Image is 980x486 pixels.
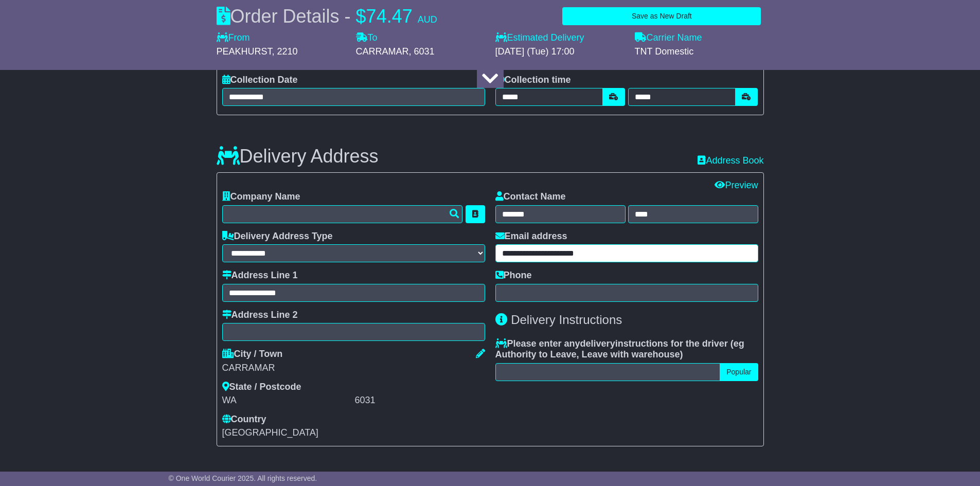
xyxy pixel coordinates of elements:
span: © One World Courier 2025. All rights reserved. [169,474,317,482]
div: CARRAMAR [222,363,485,374]
label: Collection Date [222,75,298,86]
label: Carrier Name [635,32,702,44]
div: TNT Domestic [635,46,764,58]
label: State / Postcode [222,382,301,393]
label: Company Name [222,191,300,203]
div: 6031 [355,395,485,406]
span: eg Authority to Leave, Leave with warehouse [495,338,744,360]
label: Email address [495,231,567,242]
label: Address Line 1 [222,270,298,281]
label: Estimated Delivery [495,32,625,44]
label: Delivery Address Type [222,231,333,242]
label: Phone [495,270,532,281]
span: PEAKHURST [217,46,272,57]
span: , 2210 [272,46,298,57]
label: City / Town [222,349,283,360]
span: CARRAMAR [356,46,409,57]
div: [DATE] (Tue) 17:00 [495,46,625,58]
label: Address Line 2 [222,310,298,321]
label: Contact Name [495,191,566,203]
span: $ [356,6,366,27]
h3: Delivery Address [217,146,379,167]
span: AUD [418,14,437,25]
a: Address Book [698,155,763,166]
span: , 6031 [409,46,435,57]
label: Please enter any instructions for the driver ( ) [495,338,758,361]
label: Country [222,414,266,425]
a: Preview [715,180,758,190]
label: From [217,32,250,44]
button: Popular [720,363,758,381]
label: To [356,32,378,44]
button: Save as New Draft [562,7,761,25]
span: [GEOGRAPHIC_DATA] [222,427,318,438]
div: WA [222,395,352,406]
span: 74.47 [366,6,413,27]
span: Delivery Instructions [511,313,622,327]
span: delivery [580,338,615,349]
div: Order Details - [217,5,437,27]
